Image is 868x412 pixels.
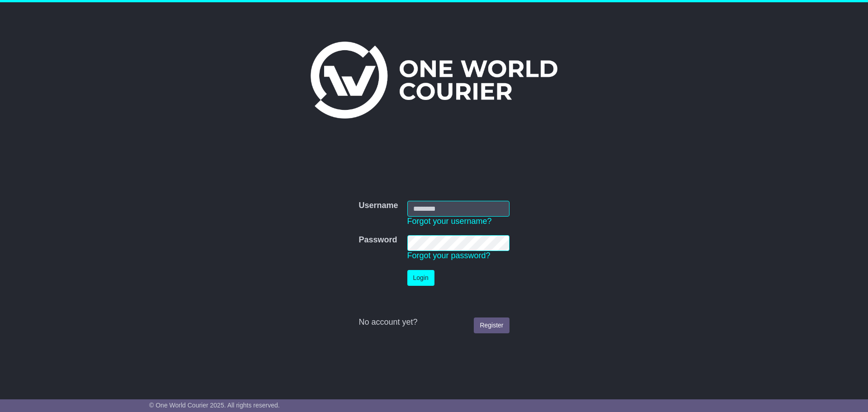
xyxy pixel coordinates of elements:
label: Username [359,201,398,211]
button: Login [407,270,434,286]
span: © One World Courier 2025. All rights reserved. [149,402,280,409]
img: One World [311,42,557,118]
a: Forgot your password? [407,251,491,260]
a: Forgot your username? [407,217,492,226]
div: No account yet? [359,317,509,327]
label: Password [359,235,397,245]
a: Register [474,317,509,333]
